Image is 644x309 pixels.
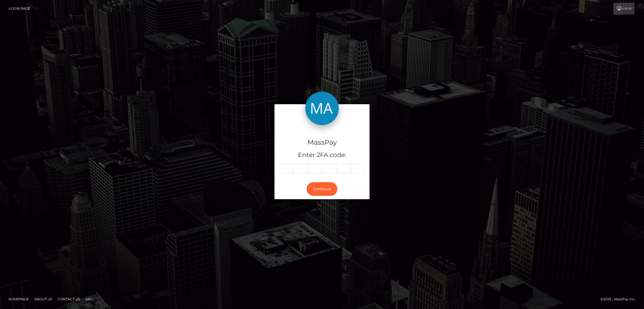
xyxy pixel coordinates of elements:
h4: MassPay [279,138,365,148]
button: Continue [307,182,337,196]
a: Contact Us [55,295,82,303]
a: Homepage [6,295,31,303]
h5: Enter 2FA code: [279,151,365,160]
div: © 2025 , MassPay Inc. [600,296,640,302]
a: About Us [32,295,54,303]
a: Login [613,3,634,15]
img: MassPay [305,92,339,125]
a: Login Page [9,3,30,15]
a: API [83,295,94,303]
